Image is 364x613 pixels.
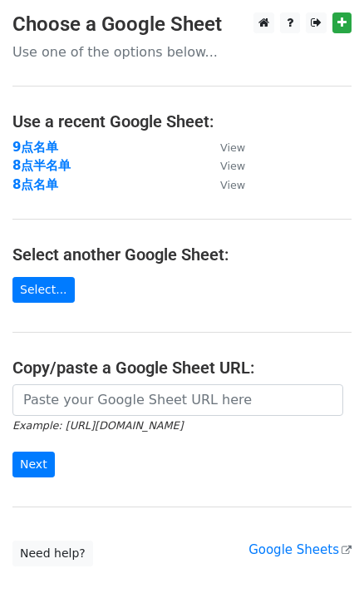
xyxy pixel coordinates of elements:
[12,452,55,477] input: Next
[12,12,352,37] h3: Choose a Google Sheet
[204,140,245,155] a: View
[248,542,352,557] a: Google Sheets
[12,277,75,303] a: Select...
[12,43,352,61] p: Use one of the options below...
[12,177,58,192] a: 8点名单
[12,245,352,264] h4: Select another Google Sheet:
[12,140,58,155] a: 9点名单
[220,160,245,172] small: View
[12,384,343,416] input: Paste your Google Sheet URL here
[204,177,245,192] a: View
[220,179,245,191] small: View
[12,111,352,131] h4: Use a recent Google Sheet:
[12,158,71,173] a: 8点半名单
[12,358,352,378] h4: Copy/paste a Google Sheet URL:
[12,419,183,432] small: Example: [URL][DOMAIN_NAME]
[220,141,245,154] small: View
[204,158,245,173] a: View
[12,541,93,566] a: Need help?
